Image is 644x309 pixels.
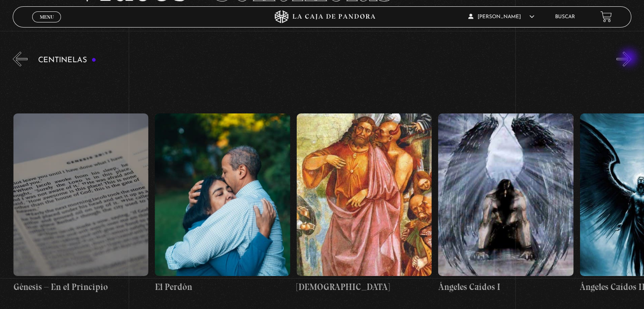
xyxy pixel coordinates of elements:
button: Previous [13,52,28,66]
h4: Ángeles Caídos I [438,280,573,294]
button: Next [616,52,631,66]
span: Menu [40,14,54,19]
span: [PERSON_NAME] [468,14,534,19]
h4: El Perdón [155,280,290,294]
h3: Centinelas [38,56,96,64]
span: Cerrar [37,21,57,27]
a: View your shopping cart [600,11,612,22]
h4: Génesis – En el Principio [13,280,148,294]
h4: [DEMOGRAPHIC_DATA] [296,280,431,294]
a: Buscar [555,14,575,19]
